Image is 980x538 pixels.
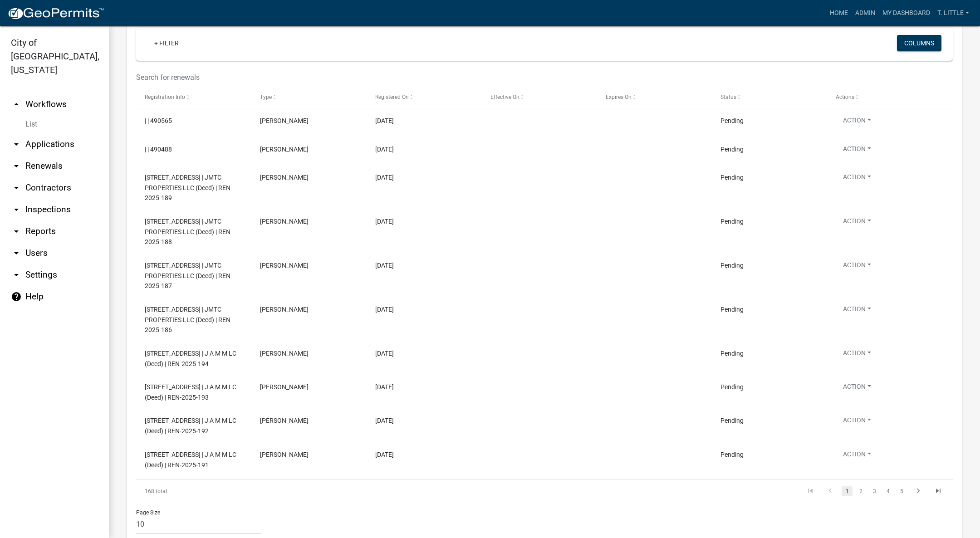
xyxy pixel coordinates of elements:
[147,35,186,51] a: + Filter
[145,146,172,153] span: | | 490488
[836,116,878,129] button: Action
[606,94,632,100] span: Expires On
[260,262,309,269] span: Rental Registration
[897,35,941,51] button: Columns
[826,5,852,22] a: Home
[896,486,907,496] a: 5
[145,218,232,246] span: 1109 N 6TH ST | JMTC PROPERTIES LLC (Deed) | REN-2025-188
[836,144,878,157] button: Action
[720,417,744,424] span: Pending
[260,94,272,100] span: Type
[720,174,744,181] span: Pending
[720,117,744,124] span: Pending
[145,383,236,401] span: 304 W 1ST AVE | J A M M LC (Deed) | REN-2025-193
[11,204,22,215] i: arrow_drop_down
[260,451,309,458] span: Rental Registration
[720,383,744,391] span: Pending
[879,5,934,22] a: My Dashboard
[881,484,895,499] li: page 4
[145,306,232,334] span: 1115 N 6TH ST | JMTC PROPERTIES LLC (Deed) | REN-2025-186
[869,486,880,496] a: 3
[867,484,881,499] li: page 3
[836,382,878,395] button: Action
[836,304,878,318] button: Action
[836,94,854,100] span: Actions
[836,416,878,429] button: Action
[260,174,309,181] span: Rental Registration
[852,5,879,22] a: Admin
[260,117,309,124] span: Rental Registration
[720,146,744,153] span: Pending
[712,87,827,108] datatable-header-cell: Status
[720,306,744,313] span: Pending
[145,350,236,367] span: 307 E 1ST AVE | J A M M LC (Deed) | REN-2025-194
[854,484,867,499] li: page 2
[930,486,947,496] a: go to last page
[260,350,309,357] span: Rental Registration
[375,451,394,458] span: 10/8/2025
[145,174,232,202] span: 511 S D ST | JMTC PROPERTIES LLC (Deed) | REN-2025-189
[145,117,172,124] span: | | 490565
[836,348,878,362] button: Action
[260,383,309,391] span: Rental Registration
[260,306,309,313] span: Rental Registration
[251,87,367,108] datatable-header-cell: Type
[375,146,394,153] span: 10/9/2025
[720,350,744,357] span: Pending
[375,94,409,100] span: Registered On
[145,262,232,290] span: 1111 N 6TH ST | JMTC PROPERTIES LLC (Deed) | REN-2025-187
[375,350,394,357] span: 10/8/2025
[136,480,298,503] div: 168 total
[260,417,309,424] span: Rental Registration
[375,306,394,313] span: 10/9/2025
[260,218,309,225] span: Rental Registration
[145,417,236,435] span: 706 W 4TH AVE | J A M M LC (Deed) | REN-2025-192
[11,161,22,171] i: arrow_drop_down
[145,451,236,469] span: 500 E SALEM AVE | J A M M LC (Deed) | REN-2025-191
[836,172,878,186] button: Action
[11,269,22,280] i: arrow_drop_down
[11,182,22,193] i: arrow_drop_down
[720,262,744,269] span: Pending
[11,99,22,110] i: arrow_drop_up
[836,450,878,463] button: Action
[827,87,942,108] datatable-header-cell: Actions
[720,94,736,100] span: Status
[11,291,22,302] i: help
[840,484,854,499] li: page 1
[375,417,394,424] span: 10/8/2025
[822,486,839,496] a: go to previous page
[375,262,394,269] span: 10/9/2025
[375,218,394,225] span: 10/9/2025
[375,174,394,181] span: 10/9/2025
[836,216,878,230] button: Action
[855,486,866,496] a: 2
[910,486,927,496] a: go to next page
[136,68,814,87] input: Search for renewals
[375,383,394,391] span: 10/8/2025
[11,139,22,150] i: arrow_drop_down
[375,117,394,124] span: 10/9/2025
[842,486,853,496] a: 1
[11,248,22,259] i: arrow_drop_down
[802,486,819,496] a: go to first page
[260,146,309,153] span: Rental Registration
[836,260,878,274] button: Action
[882,486,893,496] a: 4
[490,94,519,100] span: Effective On
[597,87,712,108] datatable-header-cell: Expires On
[895,484,908,499] li: page 5
[145,94,185,100] span: Registration Info
[720,218,744,225] span: Pending
[720,451,744,458] span: Pending
[482,87,597,108] datatable-header-cell: Effective On
[11,226,22,237] i: arrow_drop_down
[136,87,251,108] datatable-header-cell: Registration Info
[367,87,482,108] datatable-header-cell: Registered On
[934,5,973,22] a: T. Little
